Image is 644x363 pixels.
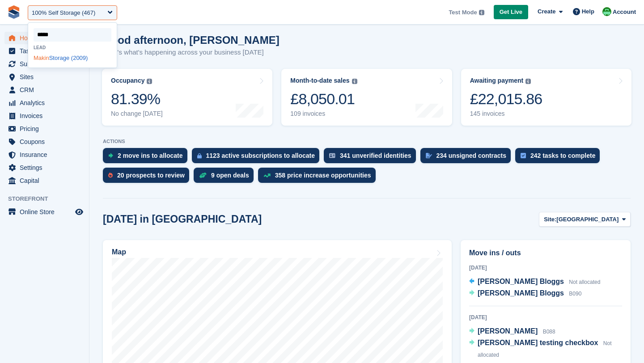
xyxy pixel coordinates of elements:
[525,79,531,84] img: icon-info-grey-7440780725fd019a000dd9b08b2336e03edf1995a4989e88bcd33f0948082b44.svg
[20,161,73,174] span: Settings
[4,58,85,70] a: menu
[4,161,85,174] a: menu
[4,135,85,148] a: menu
[147,79,152,84] img: icon-info-grey-7440780725fd019a000dd9b08b2336e03edf1995a4989e88bcd33f0948082b44.svg
[539,212,631,227] button: Site: [GEOGRAPHIC_DATA]
[4,110,85,122] a: menu
[449,8,477,17] span: Test Mode
[102,69,272,126] a: Occupancy 81.39% No change [DATE]
[20,148,73,161] span: Insurance
[211,172,249,179] div: 9 open deals
[111,90,163,108] div: 81.39%
[103,34,280,46] h1: Good afternoon, [PERSON_NAME]
[478,340,612,358] span: Not allocated
[103,213,262,225] h2: [DATE] in [GEOGRAPHIC_DATA]
[4,122,85,135] a: menu
[329,153,335,158] img: verify_identity-adf6edd0f0f0b5bbfe63781bf79b02c33cf7c696d77639b501bdc392416b5a36.svg
[521,153,526,158] img: task-75834270c22a3079a89374b754ae025e5fb1db73e45f91037f5363f120a921f8.svg
[478,289,564,297] span: [PERSON_NAME] Bloggs
[469,313,622,321] div: [DATE]
[74,207,85,217] a: Preview store
[103,47,280,58] p: Here's what's happening across your business [DATE]
[20,122,73,135] span: Pricing
[469,338,622,361] a: [PERSON_NAME] testing checkbox Not allocated
[469,276,600,288] a: [PERSON_NAME] Bloggs Not allocated
[20,45,73,57] span: Tasks
[478,339,598,346] span: [PERSON_NAME] testing checkbox
[530,152,596,159] div: 242 tasks to complete
[470,77,524,84] div: Awaiting payment
[20,174,73,187] span: Capital
[469,248,622,258] h2: Move ins / outs
[478,327,538,335] span: [PERSON_NAME]
[290,77,349,84] div: Month-to-date sales
[8,194,89,203] span: Storefront
[194,168,258,187] a: 9 open deals
[544,215,556,224] span: Site:
[4,84,85,96] a: menu
[118,152,183,159] div: 2 move ins to allocate
[436,152,506,159] div: 234 unsigned contracts
[20,206,73,218] span: Online Store
[111,77,144,84] div: Occupancy
[469,326,555,338] a: [PERSON_NAME] B088
[20,71,73,83] span: Sites
[108,153,113,158] img: move_ins_to_allocate_icon-fdf77a2bb77ea45bf5b3d319d69a93e2d87916cf1d5bf7949dd705db3b84f3ca.svg
[206,152,315,159] div: 1123 active subscriptions to allocate
[290,110,357,118] div: 109 invoices
[20,135,73,148] span: Coupons
[28,45,117,50] div: Lead
[420,148,515,168] a: 234 unsigned contracts
[103,148,192,168] a: 2 move ins to allocate
[263,173,271,177] img: price_increase_opportunities-93ffe204e8149a01c8c9dc8f82e8f89637d9d84a8eef4429ea346261dce0b2c0.svg
[324,148,420,168] a: 341 unverified identities
[4,97,85,109] a: menu
[103,168,194,187] a: 20 prospects to review
[515,148,605,168] a: 242 tasks to complete
[281,69,452,126] a: Month-to-date sales £8,050.01 109 invoices
[543,329,555,335] span: B088
[569,291,581,297] span: B090
[569,279,600,285] span: Not allocated
[582,7,594,16] span: Help
[7,5,21,19] img: stora-icon-8386f47178a22dfd0bd8f6a31ec36ba5ce8667c1dd55bd0f319d3a0aa187defe.svg
[469,288,581,300] a: [PERSON_NAME] Bloggs B090
[352,79,357,84] img: icon-info-grey-7440780725fd019a000dd9b08b2336e03edf1995a4989e88bcd33f0948082b44.svg
[613,8,636,17] span: Account
[4,45,85,57] a: menu
[32,8,95,17] div: 100% Self Storage (467)
[602,7,611,16] img: Laura Carlisle
[479,10,484,15] img: icon-info-grey-7440780725fd019a000dd9b08b2336e03edf1995a4989e88bcd33f0948082b44.svg
[426,153,432,158] img: contract_signature_icon-13c848040528278c33f63329250d36e43548de30e8caae1d1a13099fd9432cc5.svg
[470,110,542,118] div: 145 invoices
[556,215,619,224] span: [GEOGRAPHIC_DATA]
[20,32,73,44] span: Home
[4,148,85,161] a: menu
[20,58,73,70] span: Subscriptions
[258,168,380,187] a: 358 price increase opportunities
[108,173,113,178] img: prospect-51fa495bee0391a8d652442698ab0144808aea92771e9ea1ae160a38d050c398.svg
[470,90,542,108] div: £22,015.86
[478,278,564,285] span: [PERSON_NAME] Bloggs
[4,71,85,83] a: menu
[34,55,49,61] span: Makin
[111,110,163,118] div: No change [DATE]
[197,153,202,159] img: active_subscription_to_allocate_icon-d502201f5373d7db506a760aba3b589e785aa758c864c3986d89f69b8ff3...
[103,139,631,144] p: ACTIONS
[4,206,85,218] a: menu
[290,90,357,108] div: £8,050.01
[340,152,411,159] div: 341 unverified identities
[20,84,73,96] span: CRM
[192,148,324,168] a: 1123 active subscriptions to allocate
[494,5,528,20] a: Get Live
[469,264,622,272] div: [DATE]
[500,8,522,17] span: Get Live
[4,32,85,44] a: menu
[275,172,371,179] div: 358 price increase opportunities
[117,172,185,179] div: 20 prospects to review
[461,69,631,126] a: Awaiting payment £22,015.86 145 invoices
[112,248,126,256] h2: Map
[4,174,85,187] a: menu
[20,110,73,122] span: Invoices
[20,97,73,109] span: Analytics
